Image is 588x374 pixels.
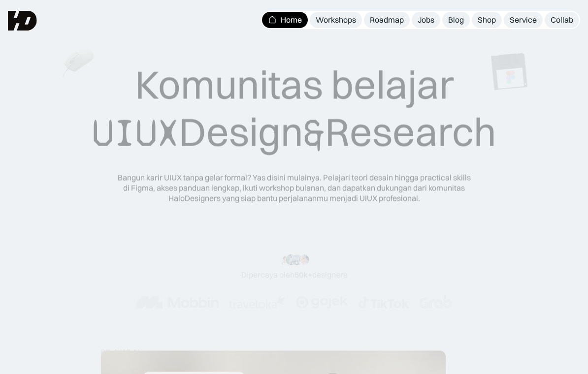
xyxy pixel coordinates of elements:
div: Bangun karir UIUX tanpa gelar formal? Yas disini mulainya. Pelajari teori desain hingga practical... [117,172,471,203]
div: Komunitas belajar Design Research [92,61,496,156]
div: Collab [551,15,573,25]
div: Shop [478,15,496,25]
a: Collab [545,12,579,28]
a: Blog [442,12,470,28]
span: 50k+ [294,270,312,280]
span: UIUX [92,109,179,156]
div: Blog [448,15,464,25]
a: Workshops [310,12,362,28]
div: Workshops [316,15,356,25]
div: Dipercaya oleh designers [241,270,347,280]
div: belajar ai [101,348,139,356]
a: Service [504,12,543,28]
a: Home [262,12,308,28]
a: Shop [472,12,502,28]
a: Jobs [412,12,440,28]
div: Service [510,15,537,25]
div: Home [281,15,302,25]
div: Roadmap [370,15,404,25]
a: Roadmap [364,12,410,28]
span: & [303,109,325,156]
div: Jobs [418,15,434,25]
